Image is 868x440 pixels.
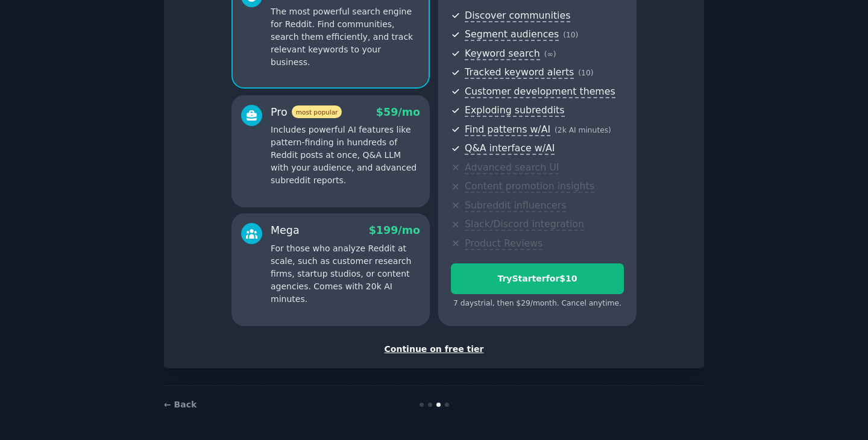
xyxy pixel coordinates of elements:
[292,105,342,118] span: most popular
[465,180,594,193] span: Content promotion insights
[271,223,300,238] div: Mega
[563,31,578,39] span: ( 10 )
[451,263,624,294] button: TryStarterfor$10
[544,50,556,58] span: ( ∞ )
[465,28,559,41] span: Segment audiences
[465,10,570,22] span: Discover communities
[465,48,540,60] span: Keyword search
[451,298,624,309] div: 7 days trial, then $ 29 /month . Cancel anytime.
[465,237,542,250] span: Product Reviews
[271,242,420,306] p: For those who analyze Reddit at scale, such as customer research firms, startup studios, or conte...
[271,5,420,69] p: The most powerful search engine for Reddit. Find communities, search them efficiently, and track ...
[465,218,584,231] span: Slack/Discord integration
[578,69,593,77] span: ( 10 )
[369,224,420,236] span: $ 199 /mo
[376,106,420,118] span: $ 59 /mo
[465,104,564,117] span: Exploding subreddits
[465,142,555,155] span: Q&A interface w/AI
[271,124,420,187] p: Includes powerful AI features like pattern-finding in hundreds of Reddit posts at once, Q&A LLM w...
[465,86,615,98] span: Customer development themes
[465,66,574,79] span: Tracked keyword alerts
[451,272,623,285] div: Try Starter for $10
[271,105,342,120] div: Pro
[465,200,566,212] span: Subreddit influencers
[164,400,197,409] a: ← Back
[177,343,691,356] div: Continue on free tier
[555,126,611,134] span: ( 2k AI minutes )
[465,162,559,174] span: Advanced search UI
[465,124,550,136] span: Find patterns w/AI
